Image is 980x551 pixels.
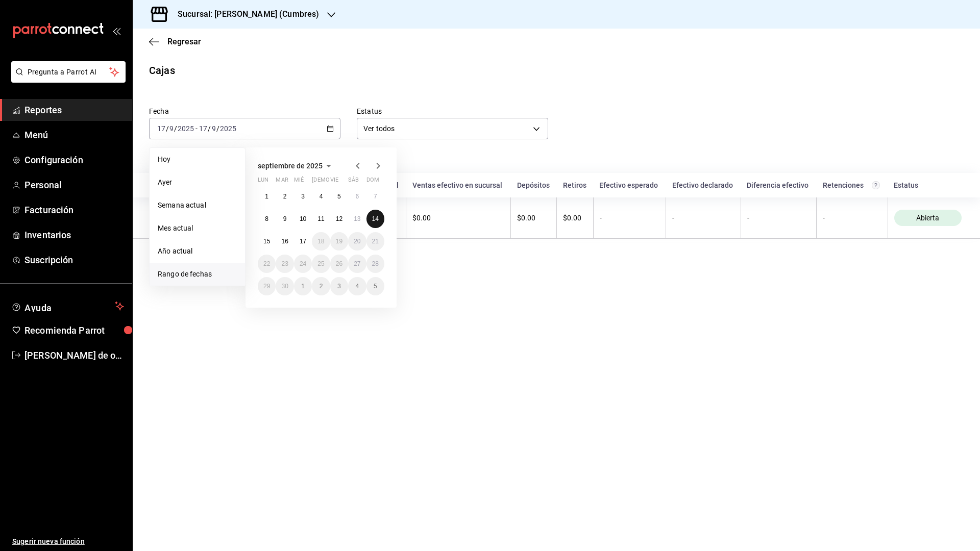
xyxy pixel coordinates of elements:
button: 29 de septiembre de 2025 [258,277,276,295]
div: Retiros [563,181,587,189]
div: $0.00 [412,214,504,222]
h3: Sucursal: [PERSON_NAME] (Cumbres) [169,8,319,20]
abbr: 4 de octubre de 2025 [355,283,359,290]
button: 28 de septiembre de 2025 [366,255,384,273]
button: Regresar [149,37,201,46]
input: ---- [177,124,194,133]
abbr: 11 de septiembre de 2025 [317,215,324,222]
abbr: 7 de septiembre de 2025 [374,193,377,200]
button: 1 de septiembre de 2025 [258,187,276,206]
span: Pregunta a Parrot AI [28,67,110,78]
a: Pregunta a Parrot AI [7,74,126,85]
span: Semana actual [158,200,237,211]
button: 8 de septiembre de 2025 [258,210,276,228]
button: 14 de septiembre de 2025 [366,210,384,228]
div: Estatus [894,181,964,189]
abbr: domingo [366,177,379,187]
div: Retenciones [823,181,881,189]
abbr: 9 de septiembre de 2025 [283,215,287,222]
abbr: 1 de septiembre de 2025 [265,193,268,200]
button: 26 de septiembre de 2025 [330,255,348,273]
button: 16 de septiembre de 2025 [276,232,293,251]
svg: Total de retenciones de propinas registradas [872,181,880,189]
abbr: 17 de septiembre de 2025 [300,238,306,245]
abbr: 8 de septiembre de 2025 [265,215,268,222]
label: Fecha [149,108,340,115]
span: Facturación [24,203,124,217]
button: 24 de septiembre de 2025 [294,255,312,273]
button: Pregunta a Parrot AI [11,61,126,83]
button: 22 de septiembre de 2025 [258,255,276,273]
button: septiembre de 2025 [258,160,335,172]
button: 9 de septiembre de 2025 [276,210,293,228]
abbr: 2 de octubre de 2025 [320,283,323,290]
span: Hoy [158,154,237,165]
button: 3 de octubre de 2025 [330,277,348,295]
span: Año actual [158,246,237,257]
input: -- [169,124,174,133]
span: Suscripción [24,253,124,267]
button: 1 de octubre de 2025 [294,277,312,295]
abbr: 2 de septiembre de 2025 [283,193,287,200]
abbr: 28 de septiembre de 2025 [372,260,379,267]
span: / [216,124,219,133]
button: 4 de octubre de 2025 [348,277,366,295]
div: - [823,214,881,222]
button: 6 de septiembre de 2025 [348,187,366,206]
button: 2 de septiembre de 2025 [276,187,293,206]
span: Ayuda [24,300,111,312]
abbr: 6 de septiembre de 2025 [355,193,359,200]
input: ---- [219,124,237,133]
span: Configuración [24,153,124,167]
div: $0.00 [517,214,550,222]
abbr: 24 de septiembre de 2025 [300,260,306,267]
span: - [195,124,198,133]
button: 19 de septiembre de 2025 [330,232,348,251]
abbr: 5 de octubre de 2025 [374,283,377,290]
button: 23 de septiembre de 2025 [276,255,293,273]
span: Recomienda Parrot [24,323,124,337]
div: - [600,214,659,222]
input: -- [211,124,216,133]
span: / [174,124,177,133]
abbr: 16 de septiembre de 2025 [281,238,288,245]
button: open_drawer_menu [112,27,120,35]
abbr: 15 de septiembre de 2025 [263,238,270,245]
abbr: 3 de octubre de 2025 [337,283,341,290]
abbr: 1 de octubre de 2025 [301,283,305,290]
div: Efectivo esperado [599,181,659,189]
button: 7 de septiembre de 2025 [366,187,384,206]
abbr: 27 de septiembre de 2025 [354,260,360,267]
abbr: 19 de septiembre de 2025 [336,238,342,245]
span: Regresar [167,37,201,46]
button: 2 de octubre de 2025 [312,277,330,295]
abbr: jueves [312,177,372,187]
div: Depósitos [517,181,551,189]
abbr: 10 de septiembre de 2025 [300,215,306,222]
button: 27 de septiembre de 2025 [348,255,366,273]
button: 4 de septiembre de 2025 [312,187,330,206]
input: -- [157,124,166,133]
button: 5 de octubre de 2025 [366,277,384,295]
abbr: 4 de septiembre de 2025 [320,193,323,200]
button: 10 de septiembre de 2025 [294,210,312,228]
abbr: 22 de septiembre de 2025 [263,260,270,267]
span: Ayer [158,177,237,188]
abbr: miércoles [294,177,304,187]
abbr: 3 de septiembre de 2025 [301,193,305,200]
div: Cajas [149,63,175,78]
abbr: 5 de septiembre de 2025 [337,193,341,200]
div: Efectivo declarado [672,181,734,189]
abbr: 29 de septiembre de 2025 [263,283,270,290]
span: / [208,124,211,133]
button: 18 de septiembre de 2025 [312,232,330,251]
abbr: 26 de septiembre de 2025 [336,260,342,267]
abbr: 18 de septiembre de 2025 [317,238,324,245]
abbr: 21 de septiembre de 2025 [372,238,379,245]
abbr: lunes [258,177,268,187]
span: Abierta [912,214,943,222]
button: 25 de septiembre de 2025 [312,255,330,273]
button: 12 de septiembre de 2025 [330,210,348,228]
span: Sugerir nueva función [12,536,124,547]
div: - [747,214,811,222]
